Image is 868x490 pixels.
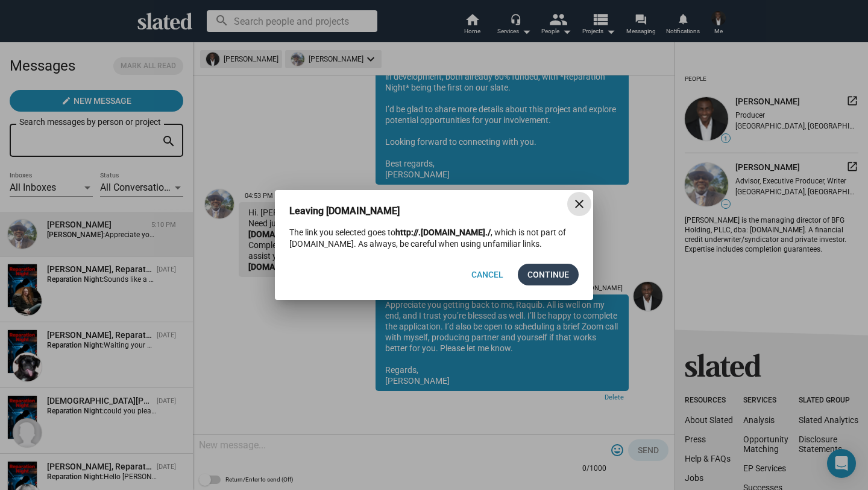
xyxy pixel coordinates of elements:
h3: Leaving [DOMAIN_NAME] [289,205,417,217]
mat-icon: close [572,197,587,211]
strong: http://.[DOMAIN_NAME]./ [395,227,491,237]
span: Continue [527,264,569,285]
a: Continue [518,264,579,285]
span: Cancel [471,264,503,285]
button: Cancel [462,264,513,285]
div: The link you selected goes to , which is not part of [DOMAIN_NAME]. As always, be careful when us... [275,227,593,249]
